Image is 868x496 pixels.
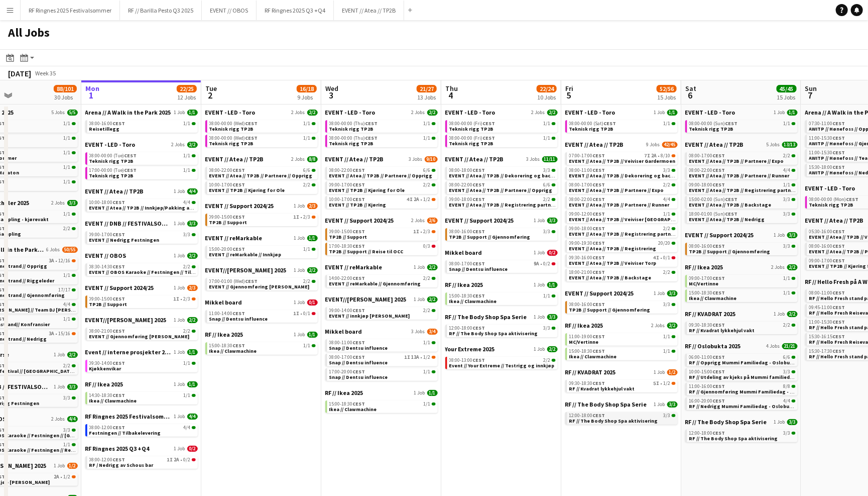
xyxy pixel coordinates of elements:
[89,153,137,158] span: 08:00-00:00 (Tue)
[544,136,551,141] span: 1/1
[89,172,134,179] span: Teknisk rigg TP2B
[661,153,671,158] span: 8/10
[689,197,738,202] span: 15:00-02:00 (Sun)
[569,196,676,208] a: 08:00-22:00CEST4/4EVENT // Atea // TP2B // Partnere // Runner
[833,135,845,141] span: CEST
[473,167,485,173] span: CEST
[544,197,551,202] span: 2/2
[713,152,725,159] span: CEST
[782,142,798,148] span: 13/13
[64,212,71,217] span: 1/1
[325,109,438,116] a: EVENT - LED - Toro2 Jobs2/2
[209,215,245,220] span: 09:00-15:00
[652,153,657,158] span: 2A
[593,152,605,159] span: CEST
[304,136,311,141] span: 1/1
[689,158,784,164] span: EVENT // Atea // TP2B // Partnere // Expo
[449,135,556,146] a: 08:00-00:00 (Fri)CEST1/1Teknisk rigg TP2B
[304,182,311,187] span: 2/2
[667,110,678,116] span: 1/1
[353,181,365,188] span: CEST
[307,110,318,116] span: 2/2
[445,109,558,116] a: EVENT - LED - Toro2 Jobs2/2
[647,142,660,148] span: 9 Jobs
[689,211,796,222] a: 18:00-01:00 (Sun)CEST3/3EVENT // Atea // TP2B // Nedrigg
[89,205,199,211] span: EVENT // Atea // TP2B // Innkjøp/Pakking av bil
[569,202,670,208] span: EVENT // Atea // TP2B // Partnere // Runner
[449,167,556,178] a: 08:00-18:00CEST3/3EVENT // Atea // TP2B // Dekorering og backstage oppsett
[784,212,791,217] span: 3/3
[569,211,676,222] a: 09:00-12:00CEST1/1EVENT // Atea // TP2B // Veiviser [GEOGRAPHIC_DATA] S
[209,172,313,179] span: EVENT // Atea // TP2B // Partnere // Opprigg
[664,182,671,187] span: 2/2
[67,200,78,206] span: 3/3
[85,109,198,141] div: Arena // A Walk in the Park 20251 Job1/108:00-16:00CEST1/1Reisetillegg
[257,1,334,20] button: RF Ringnes 2025 Q3 +Q4
[547,218,558,224] span: 3/3
[689,120,796,132] a: 08:00-00:00 (Sun)CEST1/1Teknisk rigg TP2B
[52,110,65,116] span: 5 Jobs
[329,202,387,208] span: EVENT // TP2B // Kjøring
[604,120,616,127] span: CEST
[209,214,316,225] a: 09:00-15:00CEST1I•2/3TP2B // Support
[424,182,431,187] span: 2/2
[473,181,485,188] span: CEST
[205,202,318,234] div: EVENT // Support 2024/251 Job2/309:00-15:00CEST1I•2/3TP2B // Support
[449,181,556,193] a: 08:00-22:00CEST6/6EVENT // Atea // TP2B // Partnere // Opprigg
[565,141,678,148] a: EVENT // Atea // TP2B9 Jobs42/45
[565,109,678,116] a: EVENT - LED - Toro1 Job1/1
[174,188,185,194] span: 1 Job
[449,126,494,132] span: Teknisk rigg TP2B
[329,187,405,193] span: EVENT // TP2B // Kjøring for Ole
[689,216,765,223] span: EVENT // Atea // TP2B // Nedrigg
[569,167,676,178] a: 08:00-11:00CEST3/3EVENT // Atea // TP2B // Dekorering og backstage oppsett
[52,200,65,206] span: 2 Jobs
[725,196,738,203] span: CEST
[445,155,504,163] span: EVENT // Atea // TP2B
[685,141,744,148] span: EVENT // Atea // TP2B
[483,135,495,141] span: CEST
[209,136,258,141] span: 08:00-00:00 (Wed)
[784,182,791,187] span: 1/1
[565,109,615,116] span: EVENT - LED - Toro
[85,187,198,195] a: EVENT // Atea // TP2B1 Job4/4
[85,109,171,116] span: Arena // A Walk in the Park 2025
[569,168,605,173] span: 08:00-11:00
[569,212,605,217] span: 09:00-12:00
[209,219,247,226] span: TP2B // Support
[329,182,365,187] span: 09:00-17:00
[233,167,245,173] span: CEST
[445,217,558,249] div: EVENT // Support 2024/251 Job3/308:00-16:00CEST3/3TP2B // Support // Gjennomføring
[329,196,436,208] a: 10:00-17:00CEST4I2A•1/2EVENT // TP2B // Kjøring
[307,203,318,209] span: 2/3
[767,142,780,148] span: 5 Jobs
[64,179,71,184] span: 1/1
[209,120,316,132] a: 08:00-00:00 (Wed)CEST1/1Teknisk rigg TP2B
[64,121,71,126] span: 1/1
[449,121,495,126] span: 08:00-00:00 (Fri)
[209,215,316,220] div: •
[329,140,374,147] span: Teknisk rigg TP2B
[569,152,676,164] a: 07:00-17:00CEST7I2A•8/10EVENT // Atea // TP2B // Veiviser Gardermoen
[483,120,495,127] span: CEST
[449,172,589,179] span: EVENT // Atea // TP2B // Dekorering og backstage oppsett
[445,217,558,224] a: EVENT // Support 2024/251 Job3/3
[304,215,311,220] span: 2/3
[542,156,558,162] span: 11/11
[120,1,202,20] button: RF // Barilla Pesto Q3 2025
[689,168,725,173] span: 08:00-22:00
[784,121,791,126] span: 1/1
[569,216,700,223] span: EVENT // Atea // TP2B // Veiviser Oslo S
[544,182,551,187] span: 6/6
[569,187,664,193] span: EVENT // Atea // TP2B // Partnere // Expo
[294,215,300,220] span: 1I
[85,141,198,187] div: EVENT - LED - Toro2 Jobs2/208:00-00:00 (Tue)CEST1/1Teknisk rigg TP2B17:00-00:00 (Tue)CEST1/1Tekni...
[89,121,126,126] span: 08:00-16:00
[325,109,438,155] div: EVENT - LED - Toro2 Jobs2/208:00-00:00 (Thu)CEST1/1Teknisk rigg TP2B08:00-00:00 (Thu)CEST1/1Tekni...
[329,197,365,202] span: 10:00-17:00
[205,155,318,163] a: EVENT // Atea // TP2B2 Jobs8/8
[64,136,71,141] span: 1/1
[424,168,431,173] span: 6/6
[329,136,378,141] span: 08:00-00:00 (Thu)
[329,197,436,202] div: •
